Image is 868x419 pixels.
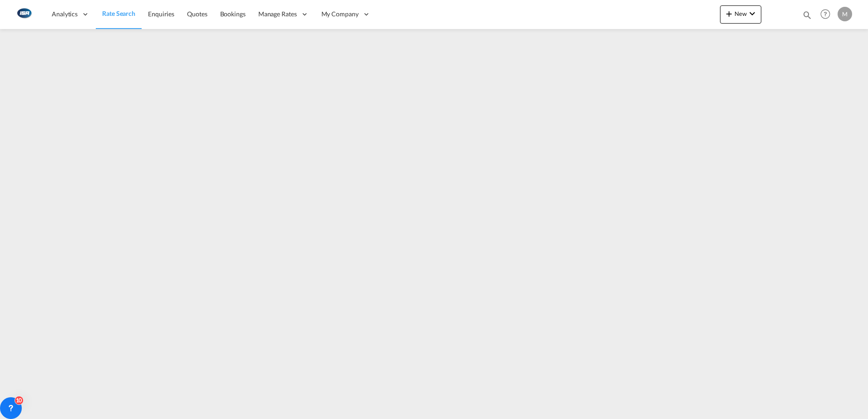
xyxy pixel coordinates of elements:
[838,7,852,21] div: M
[14,4,34,24] img: 1aa151c0c08011ec8d6f413816f9a227.png
[802,10,812,20] md-icon: icon-magnify
[724,8,735,19] md-icon: icon-plus 400-fg
[258,10,297,19] span: Manage Rates
[52,10,78,19] span: Analytics
[102,10,135,17] span: Rate Search
[802,10,812,24] div: icon-magnify
[720,5,761,24] button: icon-plus 400-fgNewicon-chevron-down
[321,10,359,19] span: My Company
[220,10,246,18] span: Bookings
[148,10,174,18] span: Enquiries
[724,10,758,17] span: New
[818,6,833,22] span: Help
[818,6,838,23] div: Help
[187,10,207,18] span: Quotes
[747,8,758,19] md-icon: icon-chevron-down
